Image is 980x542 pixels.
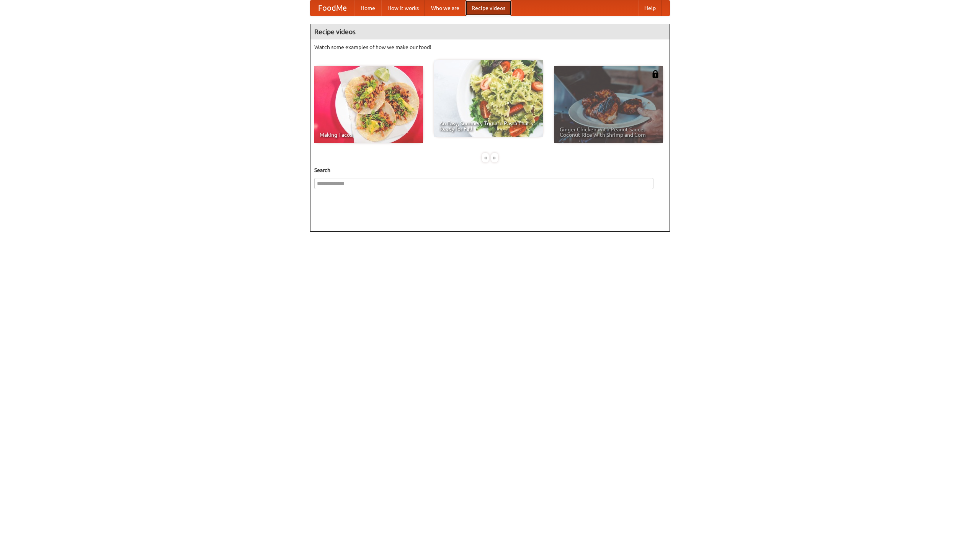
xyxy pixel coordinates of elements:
a: How it works [381,0,425,16]
a: Help [638,0,662,16]
p: Watch some examples of how we make our food! [314,43,666,51]
span: An Easy, Summery Tomato Pasta That's Ready for Fall [439,121,537,131]
a: Who we are [425,0,465,16]
a: Home [354,0,381,16]
h4: Recipe videos [310,24,670,39]
a: FoodMe [310,0,354,16]
a: An Easy, Summery Tomato Pasta That's Ready for Fall [434,60,543,137]
a: Making Tacos [314,66,423,143]
div: « [482,153,489,162]
a: Recipe videos [465,0,511,16]
h5: Search [314,166,666,174]
div: » [491,153,498,162]
span: Making Tacos [320,132,418,138]
img: 483408.png [652,70,659,78]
